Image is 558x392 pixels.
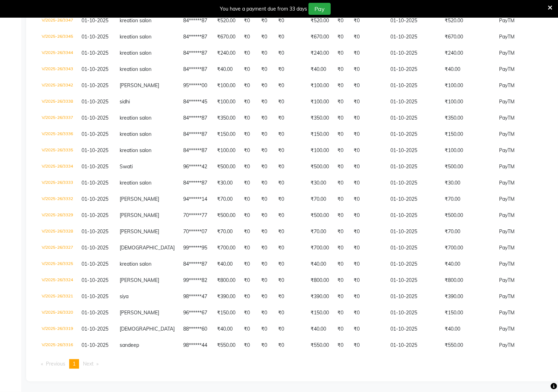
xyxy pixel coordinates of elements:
span: kreation salon [120,180,151,186]
td: ₹0 [274,305,306,321]
td: ₹100.00 [440,94,495,110]
td: ₹550.00 [440,337,495,354]
td: ₹0 [240,289,257,305]
td: ₹0 [240,12,257,29]
span: 01-10-2025 [82,82,108,89]
td: ₹70.00 [440,191,495,207]
span: kreation salon [120,17,151,24]
td: 01-10-2025 [386,126,440,143]
span: Swati [120,163,133,170]
td: ₹0 [349,94,386,110]
span: Previous [46,361,65,367]
span: PayTM [499,309,515,316]
nav: Pagination [37,359,548,369]
td: V/2025-26/3345 [37,29,77,45]
td: ₹0 [333,191,349,207]
span: PayTM [499,293,515,300]
td: ₹100.00 [213,94,240,110]
td: ₹0 [240,126,257,143]
td: ₹0 [333,289,349,305]
td: ₹0 [257,224,274,240]
span: 01-10-2025 [82,147,108,153]
td: ₹0 [349,321,386,337]
td: ₹800.00 [213,272,240,289]
span: 01-10-2025 [82,98,108,105]
td: ₹550.00 [306,337,333,354]
span: kreation salon [120,131,151,137]
span: PayTM [499,82,515,89]
td: ₹0 [333,126,349,143]
span: Next [83,361,94,367]
td: ₹0 [349,289,386,305]
td: V/2025-26/3343 [37,61,77,78]
td: 01-10-2025 [386,191,440,207]
td: ₹390.00 [306,289,333,305]
td: ₹0 [333,45,349,61]
td: ₹0 [349,45,386,61]
td: ₹350.00 [440,110,495,126]
span: PayTM [499,261,515,267]
td: V/2025-26/3329 [37,207,77,224]
td: ₹0 [349,61,386,78]
td: ₹0 [349,110,386,126]
td: ₹0 [257,126,274,143]
td: ₹0 [257,289,274,305]
span: siya [120,293,128,300]
td: ₹40.00 [440,61,495,78]
td: ₹0 [257,191,274,207]
td: ₹0 [240,159,257,175]
td: 01-10-2025 [386,321,440,337]
td: ₹500.00 [306,159,333,175]
td: ₹0 [333,256,349,272]
td: ₹0 [349,337,386,354]
td: V/2025-26/3319 [37,321,77,337]
td: ₹500.00 [213,159,240,175]
td: ₹0 [274,256,306,272]
span: 01-10-2025 [82,261,108,267]
span: PayTM [499,180,515,186]
span: kreation salon [120,66,151,72]
td: ₹30.00 [306,175,333,191]
td: ₹0 [274,143,306,159]
td: ₹0 [333,305,349,321]
td: ₹70.00 [306,224,333,240]
td: ₹0 [349,159,386,175]
td: ₹100.00 [306,143,333,159]
span: 01-10-2025 [82,342,108,348]
td: ₹0 [274,289,306,305]
td: V/2025-26/3332 [37,191,77,207]
td: V/2025-26/3328 [37,224,77,240]
td: ₹800.00 [440,272,495,289]
span: 1 [73,361,76,367]
td: ₹0 [257,143,274,159]
td: ₹0 [274,12,306,29]
td: ₹0 [349,191,386,207]
td: ₹40.00 [213,256,240,272]
span: 01-10-2025 [82,34,108,40]
span: PayTM [499,50,515,56]
td: ₹0 [349,143,386,159]
td: ₹0 [349,207,386,224]
span: PayTM [499,147,515,153]
td: ₹700.00 [213,240,240,256]
span: 01-10-2025 [82,163,108,170]
td: ₹350.00 [213,110,240,126]
td: ₹100.00 [440,143,495,159]
td: 01-10-2025 [386,289,440,305]
td: ₹150.00 [440,126,495,143]
span: [DEMOGRAPHIC_DATA] [120,326,175,332]
td: ₹0 [349,29,386,45]
td: ₹700.00 [306,240,333,256]
td: ₹40.00 [306,256,333,272]
td: ₹30.00 [440,175,495,191]
td: V/2025-26/3321 [37,289,77,305]
td: ₹0 [240,321,257,337]
span: 01-10-2025 [82,309,108,316]
td: ₹0 [333,224,349,240]
td: ₹0 [240,256,257,272]
td: ₹40.00 [440,256,495,272]
span: 01-10-2025 [82,293,108,300]
td: ₹0 [333,61,349,78]
td: ₹0 [240,175,257,191]
td: ₹70.00 [440,224,495,240]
